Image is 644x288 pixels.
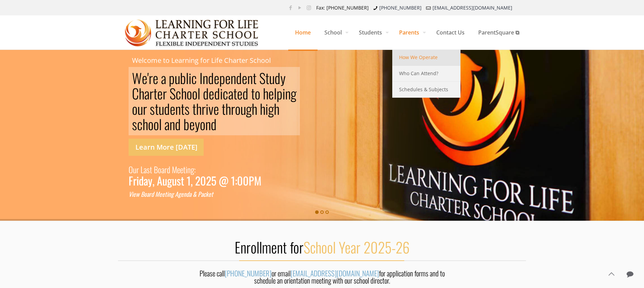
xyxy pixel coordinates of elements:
div: u [137,101,143,116]
div: w [136,190,140,198]
span: School [318,22,352,43]
span: Schedules & Subjects [399,85,448,94]
div: h [263,86,268,101]
div: l [274,86,277,101]
span: Parents [392,22,429,43]
div: o [144,190,147,198]
a: Our Last Board Meeting: Friday, August 1, 2025 @ 1:00PM [129,163,261,185]
div: r [149,70,153,86]
div: u [159,101,164,116]
i: phone [372,4,379,11]
div: g [171,190,174,198]
div: r [164,163,167,176]
a: YouTube icon [296,4,303,11]
div: e [214,70,219,86]
rs-layer: Welcome to Learning for Life Charter School [132,57,271,64]
div: e [180,163,183,176]
div: y [195,116,200,132]
div: F [129,176,133,185]
div: h [274,101,279,116]
div: e [208,190,211,198]
div: n [231,70,236,86]
div: e [157,86,163,101]
div: e [181,190,184,198]
span: Home [288,22,318,43]
i: mail [425,4,432,11]
div: , [191,176,193,185]
div: e [189,116,195,132]
a: Who Can Attend? [392,66,460,82]
div: o [255,86,260,101]
div: h [139,86,144,101]
div: 5 [211,176,216,185]
div: r [202,101,206,116]
div: g [246,101,252,116]
div: 0 [200,176,206,185]
a: View Board Meeting Agenda & Packet [129,190,213,198]
a: Learning for Life Charter School [125,15,259,50]
div: @ [219,176,229,185]
div: d [208,70,214,86]
div: n [184,190,186,198]
a: School [318,15,352,50]
div: d [203,86,209,101]
div: r [163,86,167,101]
div: i [265,101,268,116]
div: g [167,176,172,185]
div: i [167,190,168,198]
div: e [170,101,175,116]
div: s [147,163,150,176]
div: & [193,190,196,198]
div: M [254,176,261,185]
div: e [242,70,247,86]
a: [EMAIL_ADDRESS][DOMAIN_NAME] [433,4,512,11]
div: e [237,86,243,101]
span: School Year 2025-26 [304,236,410,258]
div: a [144,176,148,185]
div: t [222,101,225,116]
div: d [167,163,170,176]
div: S [259,70,265,86]
a: Schedules & Subjects [392,82,460,98]
div: C [132,86,139,101]
div: t [265,70,269,86]
a: Students [352,15,392,50]
div: t [153,86,157,101]
div: o [187,86,192,101]
div: e [225,70,231,86]
div: c [176,86,181,101]
a: Parents [392,15,429,50]
div: i [189,70,191,86]
span: Who Can Attend? [399,69,438,78]
div: o [200,116,205,132]
div: n [205,116,211,132]
div: o [235,101,240,116]
a: ParentSquare ⧉ [471,15,526,50]
div: t [181,101,185,116]
div: i [220,86,223,101]
div: I [200,70,203,86]
div: e [142,70,147,86]
div: i [186,163,187,176]
div: d [139,176,144,185]
div: M [172,163,177,176]
div: r [143,101,147,116]
div: 2 [195,176,200,185]
div: e [177,163,180,176]
div: 1 [231,176,235,185]
div: a [161,70,166,86]
div: d [164,101,170,116]
div: B [141,190,144,198]
div: e [159,190,162,198]
div: y [148,176,152,185]
div: d [275,70,280,86]
div: h [252,101,257,116]
div: 0 [237,176,243,185]
div: t [192,101,196,116]
div: S [170,86,176,101]
div: l [197,86,200,101]
div: u [240,101,246,116]
div: B [154,163,158,176]
div: r [136,163,139,176]
div: P [198,190,201,198]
